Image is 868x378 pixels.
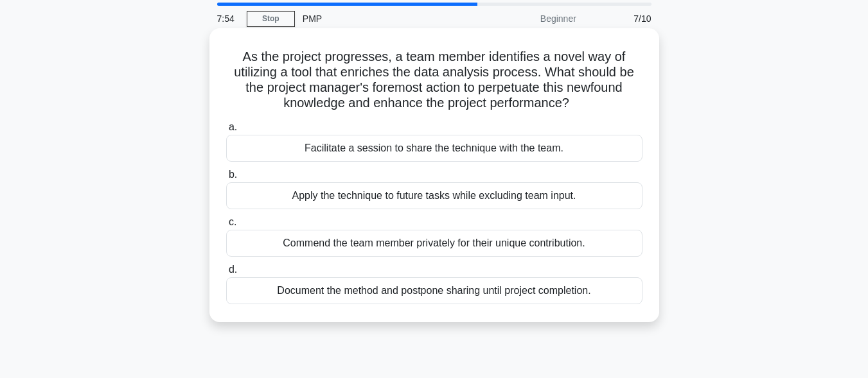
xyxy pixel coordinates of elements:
a: Stop [247,11,295,27]
span: d. [229,264,237,275]
span: b. [229,169,237,180]
div: Document the method and postpone sharing until project completion. [226,277,642,304]
div: Commend the team member privately for their unique contribution. [226,230,642,257]
div: 7:54 [209,6,247,31]
div: Facilitate a session to share the technique with the team. [226,135,642,162]
span: a. [229,121,237,132]
div: PMP [295,6,472,31]
div: 7/10 [584,6,659,31]
h5: As the project progresses, a team member identifies a novel way of utilizing a tool that enriches... [225,49,644,112]
div: Apply the technique to future tasks while excluding team input. [226,182,642,209]
div: Beginner [472,6,584,31]
span: c. [229,216,236,227]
